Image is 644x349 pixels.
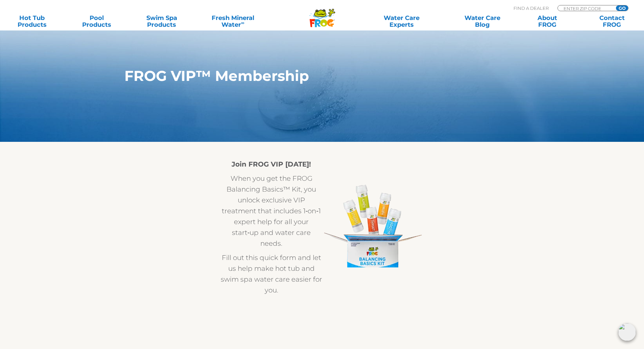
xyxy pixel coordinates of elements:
[221,173,322,249] p: When you get the FROG Balancing Basics™ Kit, you unlock exclusive VIP treatment that includes 1‑o...
[232,160,311,168] strong: Join FROG VIP [DATE]!
[361,15,443,28] a: Water CareExperts
[201,15,264,28] a: Fresh MineralWater∞
[124,68,364,84] h1: FROG VIP™ Membership
[72,15,122,28] a: PoolProducts
[522,15,572,28] a: AboutFROG
[221,252,322,296] p: Fill out this quick form and let us help make hot tub and swim spa water care easier for you.
[514,5,549,11] p: Find A Dealer
[457,15,507,28] a: Water CareBlog
[587,15,637,28] a: ContactFROG
[618,323,636,341] img: openIcon
[322,176,424,267] img: Balancing-Basics-Box-Open
[563,5,609,11] input: Zip Code Form
[7,15,57,28] a: Hot TubProducts
[241,20,244,25] sup: ∞
[616,5,628,11] input: GO
[137,15,187,28] a: Swim SpaProducts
